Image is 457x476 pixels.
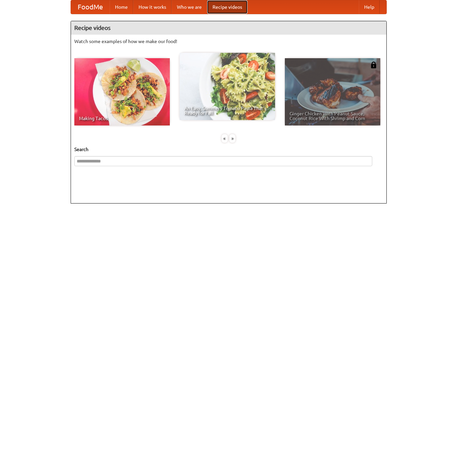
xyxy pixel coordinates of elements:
a: An Easy, Summery Tomato Pasta That's Ready for Fall [180,53,275,120]
a: Recipe videos [207,0,247,14]
span: Making Tacos [79,116,165,121]
div: » [229,134,235,143]
a: Making Tacos [74,58,170,125]
img: 483408.png [370,62,377,68]
a: How it works [133,0,172,14]
h5: Search [74,146,383,153]
a: FoodMe [71,0,110,14]
a: Home [110,0,133,14]
a: Help [359,0,380,14]
p: Watch some examples of how we make our food! [74,38,383,45]
div: « [222,134,228,143]
span: An Easy, Summery Tomato Pasta That's Ready for Fall [184,106,270,115]
a: Who we are [172,0,207,14]
h4: Recipe videos [71,21,386,35]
